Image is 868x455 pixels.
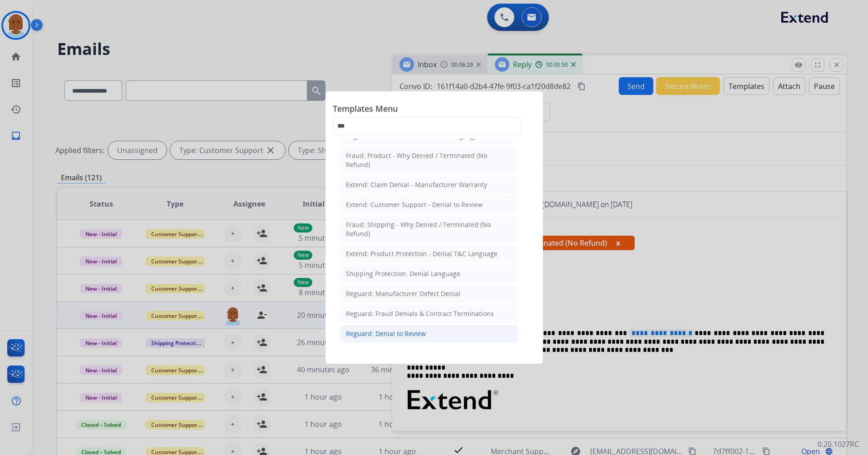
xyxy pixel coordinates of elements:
[333,102,536,117] span: Templates Menu
[346,151,513,169] div: Fraud: Product - Why Denied / Terminated (No Refund)
[346,220,513,238] div: Fraud: Shipping - Why Denied / Terminated (No Refund)
[346,309,494,318] div: Reguard: Fraud Denials & Contract Terminations
[346,180,487,189] div: Extend: Claim Denial - Manufacturer Warranty
[346,269,460,278] div: Shipping Protection: Denial Language
[346,329,426,338] div: Reguard: Denial to Review
[346,249,498,258] div: Extend: Product Protection - Denial T&C Language
[346,289,460,298] div: Reguard: Manufacturer Defect Denial
[346,200,483,209] div: Extend: Customer Support - Denial to Review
